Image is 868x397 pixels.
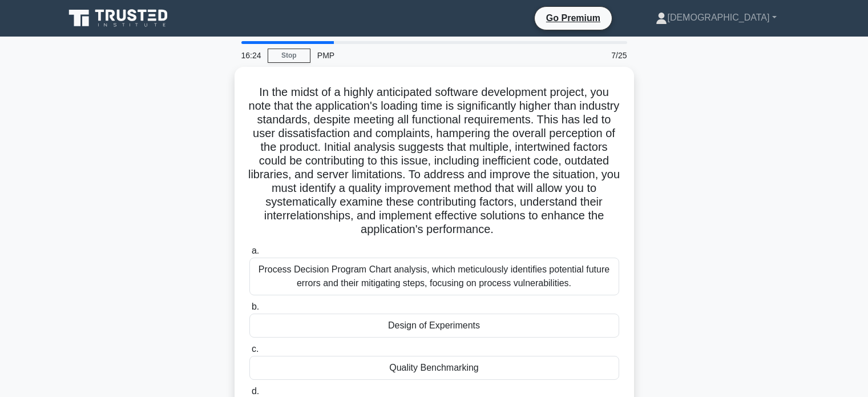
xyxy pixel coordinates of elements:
[248,85,620,237] h5: In the midst of a highly anticipated software development project, you note that the application'...
[268,49,310,63] a: Stop
[235,44,268,67] div: 16:24
[252,344,259,354] span: c.
[252,302,259,311] span: b.
[252,246,259,255] span: a.
[628,6,804,29] a: [DEMOGRAPHIC_DATA]
[249,356,619,380] div: Quality Benchmarking
[249,258,619,295] div: Process Decision Program Chart analysis, which meticulously identifies potential future errors an...
[539,11,607,25] a: Go Premium
[252,386,259,396] span: d.
[567,44,634,67] div: 7/25
[310,44,467,67] div: PMP
[249,314,619,338] div: Design of Experiments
